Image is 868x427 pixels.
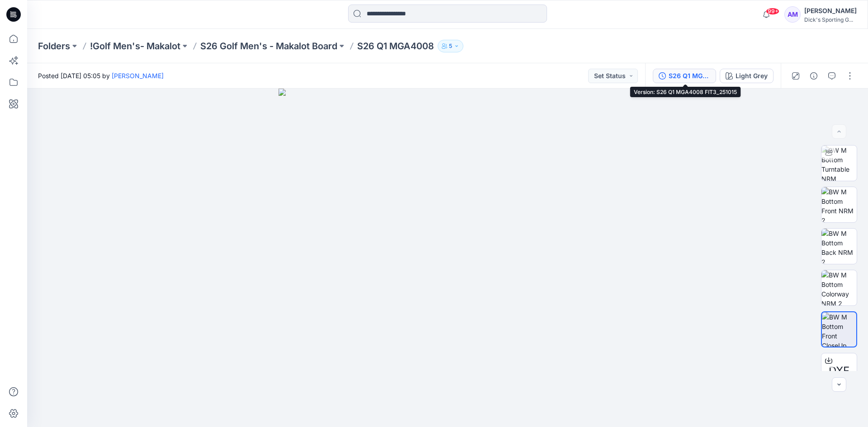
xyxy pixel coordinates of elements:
img: BW M Bottom Front NRM 2 [821,187,857,222]
img: BW M Bottom Turntable NRM [821,145,857,181]
a: !Golf Men's- Makalot [90,40,180,52]
img: eyJhbGciOiJIUzI1NiIsImtpZCI6IjAiLCJzbHQiOiJzZXMiLCJ0eXAiOiJKV1QifQ.eyJkYXRhIjp7InR5cGUiOiJzdG9yYW... [278,89,617,427]
p: S26 Q1 MGA4008 [357,40,434,52]
div: [PERSON_NAME] [804,5,857,16]
img: BW M Bottom Front CloseUp NRM 2 [822,312,856,347]
div: AM [784,6,801,23]
button: Light Grey [720,69,774,83]
p: 5 [449,41,452,51]
div: Dick's Sporting G... [804,16,857,23]
a: [PERSON_NAME] [112,72,164,80]
button: 5 [438,40,463,52]
span: Posted [DATE] 05:05 by [38,71,164,80]
span: DXF [829,363,849,379]
a: Folders [38,40,70,52]
button: Details [807,69,821,83]
a: S26 Golf Men's - Makalot Board [200,40,337,52]
span: 99+ [766,8,779,15]
button: S26 Q1 MGA4008 FIT3_251015 [653,69,716,83]
img: BW M Bottom Colorway NRM 2 [821,270,857,305]
div: S26 Q1 MGA4008 FIT3_251015 [669,71,710,81]
img: BW M Bottom Back NRM 2 [821,229,857,264]
div: Light Grey [736,71,768,81]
